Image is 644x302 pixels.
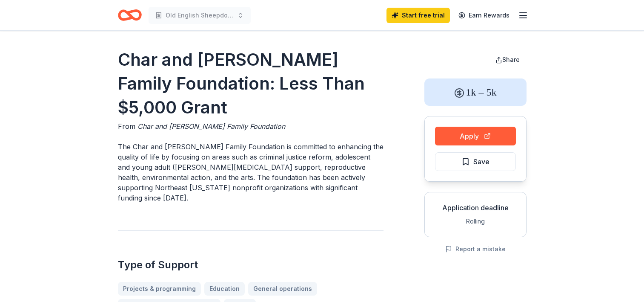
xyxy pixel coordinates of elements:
[432,216,519,226] div: Rolling
[118,5,142,25] a: Home
[386,8,450,23] a: Start free trial
[118,142,384,203] p: The Char and [PERSON_NAME] Family Foundation is committed to enhancing the quality of life by foc...
[118,121,384,131] div: From
[166,10,234,20] span: Old English Sheepdog Rescue spay and neuter project
[453,8,515,23] a: Earn Rewards
[432,203,519,213] div: Application deadline
[424,78,527,106] div: 1k – 5k
[435,127,516,145] button: Apply
[473,156,489,167] span: Save
[118,258,384,272] h2: Type of Support
[204,282,245,296] a: Education
[445,244,506,254] button: Report a mistake
[149,7,251,24] button: Old English Sheepdog Rescue spay and neuter project
[137,122,285,131] span: Char and [PERSON_NAME] Family Foundation
[118,48,384,119] h1: Char and [PERSON_NAME] Family Foundation: Less Than $5,000 Grant
[248,282,317,296] a: General operations
[435,152,516,171] button: Save
[502,56,520,63] span: Share
[489,51,527,68] button: Share
[118,282,201,296] a: Projects & programming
